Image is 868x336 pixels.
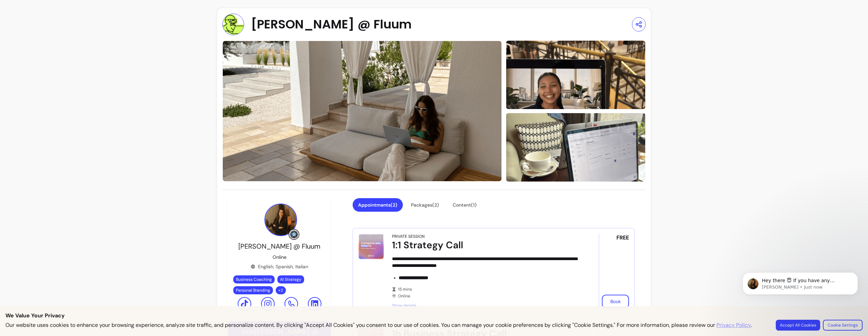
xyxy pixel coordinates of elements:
button: Packages(2) [406,198,445,212]
span: [PERSON_NAME] @ Fluum [251,18,412,31]
button: Book [602,295,629,308]
p: Online [273,254,287,260]
button: Content(1) [447,198,482,212]
div: 1:1 Strategy Call [392,239,580,251]
img: 1:1 Strategy Call [358,234,384,259]
button: Appointments(2) [353,198,403,212]
span: Business Coaching [236,277,272,282]
p: Our website uses cookies to enhance your browsing experience, analyze site traffic, and personali... [5,321,752,329]
span: Show details [392,303,580,308]
span: + 2 [277,288,284,293]
div: Private Session [392,234,425,239]
img: image-2 [506,112,646,183]
span: Personal Branding [236,288,270,293]
img: Provider image [264,204,297,236]
iframe: Intercom notifications message [732,258,868,333]
div: Online [392,287,580,299]
img: image-1 [506,40,646,110]
span: FREE [616,234,629,242]
div: English, Spanish, Italian [251,263,308,270]
span: AI Strategy [280,277,301,282]
img: image-0 [222,41,502,182]
img: Provider image [222,14,244,35]
p: We Value Your Privacy [5,312,863,320]
span: 15 mins [398,287,580,292]
span: [PERSON_NAME] @ Fluum [238,242,320,251]
img: Grow [290,230,298,238]
a: Privacy Policy [716,321,751,329]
